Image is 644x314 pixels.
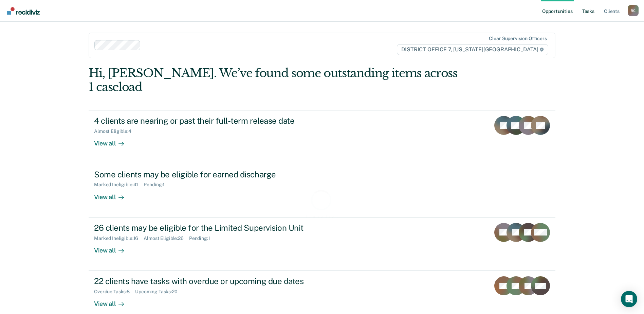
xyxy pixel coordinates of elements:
div: 22 clients have tasks with overdue or upcoming due dates [94,276,332,286]
div: Hi, [PERSON_NAME]. We’ve found some outstanding items across 1 caseload [89,66,462,94]
a: 26 clients may be eligible for the Limited Supervision UnitMarked Ineligible:16Almost Eligible:26... [89,217,555,271]
div: View all [94,134,132,147]
div: 4 clients are nearing or past their full-term release date [94,116,332,126]
div: View all [94,241,132,254]
div: R C [628,5,639,16]
span: DISTRICT OFFICE 7, [US_STATE][GEOGRAPHIC_DATA] [397,44,548,55]
div: Marked Ineligible : 41 [94,182,144,188]
div: Open Intercom Messenger [621,291,637,307]
a: 4 clients are nearing or past their full-term release dateAlmost Eligible:4View all [89,110,555,164]
div: View all [94,295,132,308]
div: Upcoming Tasks : 20 [135,289,183,295]
div: Clear supervision officers [489,36,547,41]
div: 26 clients may be eligible for the Limited Supervision Unit [94,223,332,233]
div: Overdue Tasks : 8 [94,289,135,295]
div: Marked Ineligible : 16 [94,235,144,241]
a: Some clients may be eligible for earned dischargeMarked Ineligible:41Pending:1View all [89,164,555,217]
img: Recidiviz [7,7,40,15]
div: View all [94,188,132,201]
div: Pending : 1 [144,182,170,188]
div: Almost Eligible : 26 [144,235,189,241]
div: Some clients may be eligible for earned discharge [94,170,332,179]
div: Pending : 1 [189,235,216,241]
button: Profile dropdown button [628,5,639,16]
div: Almost Eligible : 4 [94,128,137,134]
